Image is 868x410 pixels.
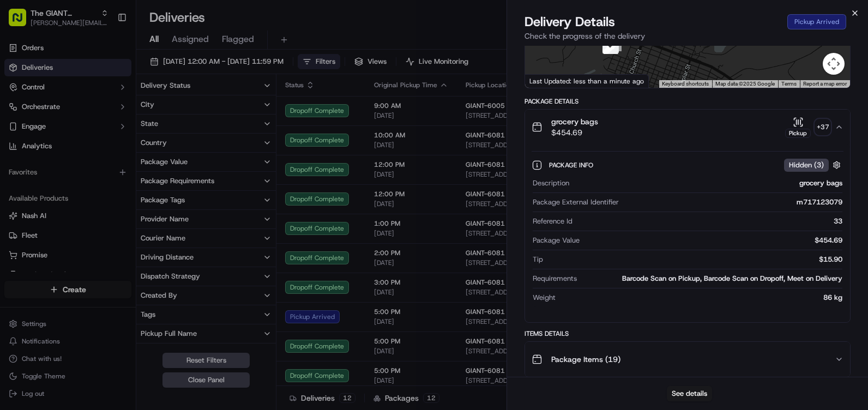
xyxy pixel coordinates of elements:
div: $454.69 [584,236,842,245]
div: Pickup [785,129,811,138]
span: Weight [533,293,556,303]
div: Package Details [525,97,851,106]
div: $15.90 [547,255,842,264]
div: Barcode Scan on Pickup, Barcode Scan on Dropoff, Meet on Delivery [581,274,842,284]
span: Tip [533,255,543,264]
button: Keyboard shortcuts [662,80,709,88]
div: Start new chat [37,104,179,115]
div: We're available if you need us! [37,115,138,124]
p: Welcome 👋 [11,44,198,61]
button: Package Items (19) [525,342,850,377]
div: Last Updated: less than a minute ago [525,74,649,88]
span: Hidden ( 3 ) [789,160,824,170]
span: Delivery Details [525,13,615,31]
span: Pylon [108,185,132,193]
span: Description [533,178,569,188]
a: 📗Knowledge Base [7,154,88,173]
span: Reference Id [533,216,572,226]
img: Nash [11,11,33,33]
div: grocery bags$454.69Pickup+37 [525,144,850,322]
div: 86 kg [560,293,842,303]
div: 💻 [92,159,101,168]
button: Start new chat [185,107,198,120]
button: grocery bags$454.69Pickup+37 [525,110,850,144]
a: Powered byPylon [77,184,132,193]
span: Package External Identifier [533,197,619,207]
div: Items Details [525,329,851,338]
div: 📗 [11,159,20,168]
button: Pickup [785,117,811,138]
img: 1736555255976-a54dd68f-1ca7-489b-9aae-adbdc363a1c4 [11,104,31,124]
a: 💻API Documentation [88,154,179,173]
a: Terms (opens in new tab) [781,81,797,87]
span: Requirements [533,274,577,284]
button: Pickup+37 [785,117,830,138]
span: Map data ©2025 Google [715,81,775,87]
a: Report a map error [803,81,847,87]
span: API Documentation [103,158,175,169]
span: Package Items ( 19 ) [551,354,620,365]
span: $454.69 [551,127,598,138]
div: + 37 [815,119,830,135]
span: Package Value [533,236,580,245]
button: Hidden (3) [784,158,843,172]
input: Got a question? Start typing here... [28,70,196,82]
img: Google [528,74,564,88]
span: Package Info [549,161,595,170]
a: Open this area in Google Maps (opens a new window) [528,74,564,88]
div: grocery bags [574,178,842,188]
p: Check the progress of the delivery [525,31,851,41]
span: grocery bags [551,116,598,127]
div: 33 [577,216,842,226]
button: Map camera controls [823,53,845,75]
button: See details [667,386,712,401]
div: m717123079 [623,197,842,207]
span: Knowledge Base [22,158,83,169]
